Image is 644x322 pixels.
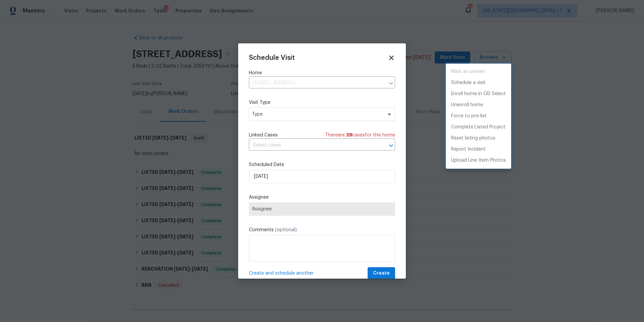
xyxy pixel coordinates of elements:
p: Report Incident [451,146,486,153]
p: Reset listing photos [451,135,495,142]
p: Complete Listed Project [451,124,505,131]
p: Unenroll home [451,102,483,109]
p: Enroll home in OD Select [451,90,506,97]
p: Force to pre-list [451,113,487,120]
p: Schedule a visit [451,79,486,86]
p: Upload Line Item Photos [451,157,506,164]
